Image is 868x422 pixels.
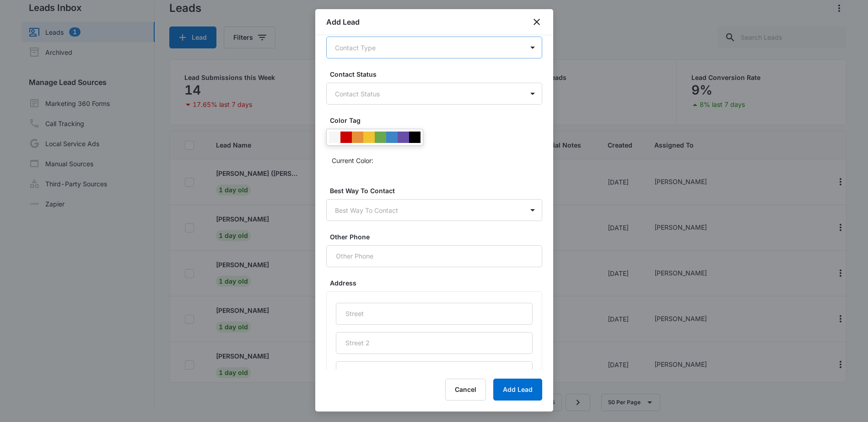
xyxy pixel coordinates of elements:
input: Other Phone [326,245,542,267]
button: Cancel [445,379,486,401]
input: Street 2 [336,332,533,354]
label: Color Tag [330,116,546,125]
div: #000000 [409,132,421,143]
div: #3d85c6 [386,132,398,143]
button: Add Lead [493,379,542,401]
label: Contact Status [330,69,546,79]
h1: Add Lead [326,16,360,27]
button: close [531,16,542,27]
div: #6aa84f [375,132,386,143]
p: Current Color: [332,156,373,165]
input: Street [336,303,533,325]
label: Best Way To Contact [330,186,546,195]
div: #F6F6F6 [329,132,340,143]
div: #674ea7 [398,132,409,143]
div: #e69138 [352,132,363,143]
label: Other Phone [330,232,546,242]
div: #f1c232 [363,132,375,143]
label: Address [330,278,546,288]
div: #CC0000 [340,132,352,143]
input: City [336,361,533,383]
